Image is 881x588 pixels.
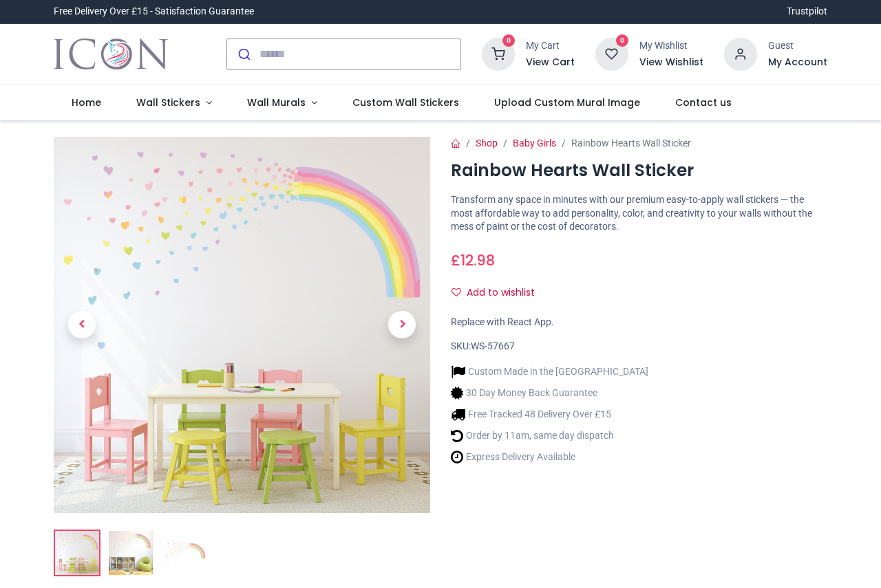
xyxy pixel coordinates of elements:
li: Order by 11am, same day dispatch [451,428,648,443]
span: Contact us [675,96,732,109]
div: Guest [768,39,827,53]
div: Free Delivery Over £15 - Satisfaction Guarantee [54,5,254,19]
a: Trustpilot [787,5,827,19]
a: 0 [482,47,515,58]
sup: 0 [616,34,629,47]
button: Add to wishlistAdd to wishlist [451,281,546,305]
img: Rainbow Hearts Wall Sticker [54,137,430,513]
i: Add to wishlist [452,287,461,297]
a: Shop [476,138,498,149]
div: My Cart [526,39,575,53]
img: Icon Wall Stickers [54,35,167,74]
a: 0 [595,47,628,58]
li: Free Tracked 48 Delivery Over £15 [451,407,648,422]
a: View Wishlist [639,56,703,69]
h1: Rainbow Hearts Wall Sticker [451,159,827,182]
a: Wall Stickers [119,85,230,121]
span: 12.98 [460,250,495,270]
span: Rainbow Hearts Wall Sticker [571,138,691,149]
span: Upload Custom Mural Image [494,96,640,109]
button: Submit [227,39,259,69]
img: WS-57667-03 [162,531,206,575]
a: Previous [54,193,110,457]
a: Logo of Icon Wall Stickers [54,35,167,74]
sup: 0 [502,34,516,47]
span: Custom Wall Stickers [352,96,459,109]
li: Custom Made in the [GEOGRAPHIC_DATA] [451,364,648,379]
span: £ [451,250,495,270]
span: WS-57667 [471,340,515,351]
div: My Wishlist [639,39,703,53]
span: Previous [68,311,96,338]
div: Replace with React App. [451,316,827,329]
li: 30 Day Money Back Guarantee [451,386,648,400]
span: Home [72,96,101,109]
li: Express Delivery Available [451,450,648,464]
span: Wall Stickers [136,96,200,109]
a: Baby Girls [513,138,556,149]
div: SKU: [451,340,827,353]
span: Next [388,311,416,338]
span: Wall Murals [247,96,306,109]
img: Rainbow Hearts Wall Sticker [55,531,99,575]
img: WS-57667-02 [109,531,153,575]
a: View Cart [526,56,575,69]
p: Transform any space in minutes with our premium easy-to-apply wall stickers — the most affordable... [451,193,827,234]
a: My Account [768,56,827,69]
a: Next [374,193,430,457]
a: Wall Murals [229,85,335,121]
